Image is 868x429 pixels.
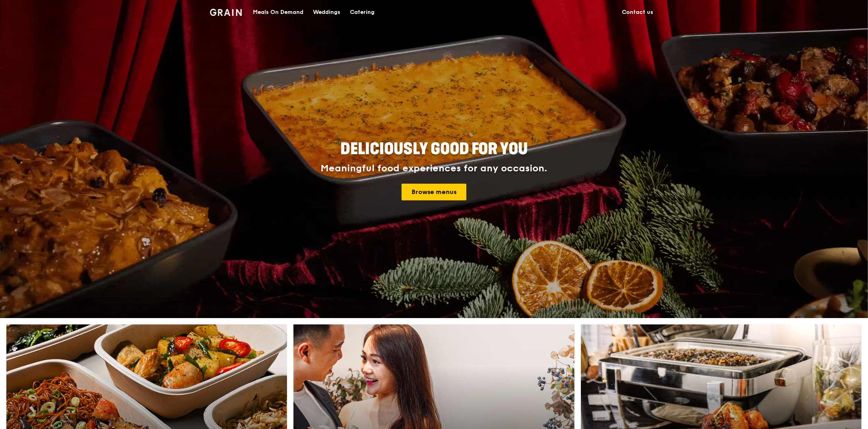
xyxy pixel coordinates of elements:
[291,163,577,174] div: Meaningful food experiences for any occasion.
[210,9,242,16] img: Grain
[345,0,379,24] a: Catering
[253,0,303,24] div: Meals On Demand
[340,140,528,159] span: Deliciously good for you
[313,0,340,24] div: Weddings
[402,184,466,200] a: Browse menus
[618,0,658,24] a: Contact us
[308,0,345,24] a: Weddings
[350,0,375,24] div: Catering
